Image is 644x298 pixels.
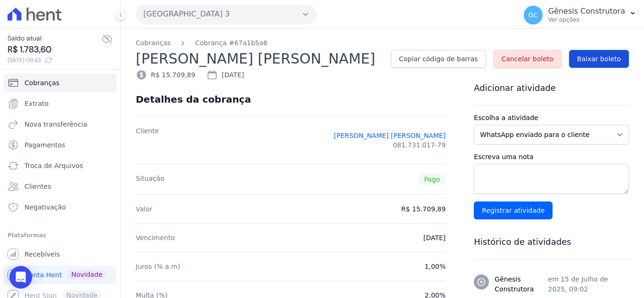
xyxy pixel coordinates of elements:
[67,269,106,280] span: Novidade
[8,230,113,241] div: Plataformas
[25,140,65,150] span: Pagamentos
[206,69,244,81] div: [DATE]
[25,270,62,280] span: Conta Hent
[4,94,116,113] a: Extrato
[548,274,629,294] p: em 15 de Julho de 2025, 09:02
[474,113,629,123] label: Escolha a atividade
[136,5,317,24] button: [GEOGRAPHIC_DATA] 3
[548,16,625,24] p: Ver opções
[577,54,621,64] span: Baixar boleto
[474,82,629,94] h3: Adicionar atividade
[548,7,625,16] p: Gênesis Construtora
[8,33,101,43] span: Saldo atual
[393,140,446,150] span: 081.731.017-79
[502,54,553,64] span: Cancelar boleto
[25,250,60,259] span: Recebíveis
[494,50,561,68] a: Cancelar boleto
[4,73,116,92] a: Cobranças
[136,204,152,214] dt: Valor
[4,177,116,196] a: Clientes
[136,69,195,81] div: R$ 15.709,89
[474,236,629,248] h3: Histórico de atividades
[25,182,51,191] span: Clientes
[425,262,446,271] dd: 1,00%
[136,38,629,48] nav: Breadcrumb
[9,266,32,289] div: Open Intercom Messenger
[4,156,116,175] a: Troca de Arquivos
[399,54,478,64] span: Copiar código de barras
[474,201,553,219] input: Registrar atividade
[136,38,171,48] a: Cobranças
[8,56,101,64] span: [DATE] 09:43
[4,115,116,134] a: Nova transferência
[401,204,446,214] dd: R$ 15.709,89
[136,174,165,185] dt: Situação
[4,136,116,154] a: Pagamentos
[391,50,486,68] a: Copiar código de barras
[25,161,83,170] span: Troca de Arquivos
[334,131,446,140] a: [PERSON_NAME] [PERSON_NAME]
[516,2,644,28] button: GC Gênesis Construtora Ver opções
[136,233,175,242] dt: Vencimento
[528,12,538,18] span: GC
[25,78,59,88] span: Cobranças
[136,262,180,271] dt: Juros (% a.m)
[136,126,159,154] dt: Cliente
[195,38,267,48] a: Cobrança #67a1b5a6
[25,202,66,212] span: Negativação
[423,233,446,242] dd: [DATE]
[569,50,629,68] a: Baixar boleto
[418,174,446,185] span: Pago
[25,120,87,129] span: Nova transferência
[25,99,49,108] span: Extrato
[495,274,548,294] h3: Gênesis Construtora
[136,48,383,69] h2: [PERSON_NAME] [PERSON_NAME]
[136,94,251,105] div: Detalhes da cobrança
[8,43,101,56] span: R$ 1.783,60
[4,245,116,264] a: Recebíveis
[474,152,629,162] label: Escreva uma nota
[4,198,116,217] a: Negativação
[4,266,116,284] a: Conta Hent Novidade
